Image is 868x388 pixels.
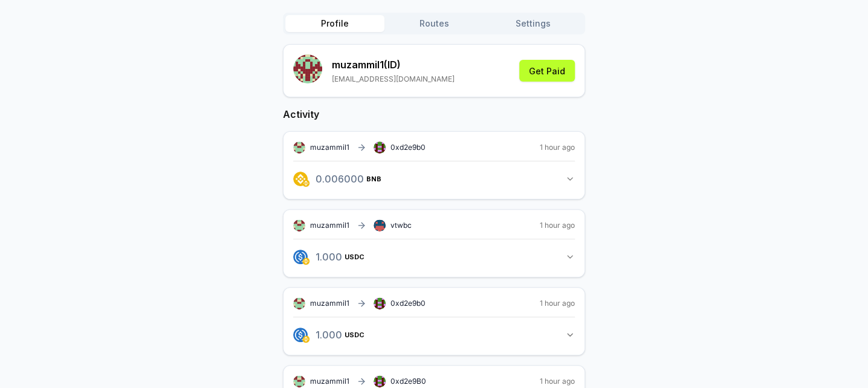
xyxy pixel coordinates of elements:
[390,299,426,308] span: 0xd2e9b0
[390,143,426,152] span: 0xd2e9b0
[540,299,575,308] span: 1 hour ago
[540,377,575,386] span: 1 hour ago
[332,74,455,84] p: [EMAIL_ADDRESS][DOMAIN_NAME]
[345,253,364,260] span: USDC
[345,331,364,338] span: USDC
[390,377,426,386] span: 0xd2e9B0
[540,143,575,152] span: 1 hour ago
[384,15,484,32] button: Routes
[540,221,575,230] span: 1 hour ago
[302,179,309,187] img: logo.png
[519,60,575,82] button: Get Paid
[302,335,309,343] img: logo.png
[484,15,583,32] button: Settings
[293,172,308,186] img: logo.png
[310,377,349,386] span: muzammil1
[302,257,309,265] img: logo.png
[310,221,349,230] span: muzammil1
[293,328,308,342] img: logo.png
[332,57,455,72] p: muzammil1 (ID)
[283,107,585,121] h2: Activity
[293,250,308,264] img: logo.png
[310,299,349,308] span: muzammil1
[366,175,381,183] span: BNB
[310,143,349,152] span: muzammil1
[390,221,412,230] span: vtwbc
[285,15,384,32] button: Profile
[293,247,575,267] button: 1.000USDC
[293,169,575,189] button: 0.006000BNB
[293,325,575,345] button: 1.000USDC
